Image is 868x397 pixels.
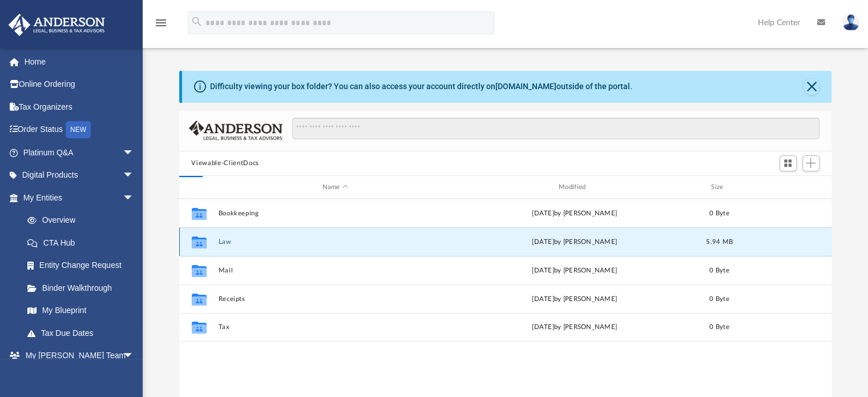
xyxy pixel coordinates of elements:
a: Order StatusNEW [8,118,151,142]
a: Entity Change Request [16,254,151,277]
div: Size [696,182,742,193]
div: id [747,182,827,193]
a: My Blueprint [16,299,146,322]
div: [DATE] by [PERSON_NAME] [457,208,691,219]
button: Receipts [218,295,452,303]
button: Law [218,238,452,246]
span: arrow_drop_down [123,344,146,368]
button: Bookkeeping [218,210,452,217]
span: 0 Byte [709,296,729,302]
button: Switch to Grid View [780,155,797,171]
a: menu [154,22,168,30]
button: Viewable-ClientDocs [191,158,259,169]
span: 0 Byte [709,267,729,274]
a: Tax Due Dates [16,322,151,344]
a: Overview [16,209,151,232]
span: 0 Byte [709,324,729,331]
div: [DATE] by [PERSON_NAME] [457,323,691,333]
span: arrow_drop_down [123,164,146,187]
a: My [PERSON_NAME] Teamarrow_drop_down [8,344,146,367]
img: Anderson Advisors Platinum Portal [5,14,108,36]
button: Close [804,79,819,95]
i: menu [154,16,168,30]
div: Name [217,182,452,193]
span: 5.94 MB [706,239,733,245]
div: [DATE] by [PERSON_NAME] [457,266,691,276]
img: User Pic [842,14,859,31]
i: search [191,15,203,28]
div: [DATE] by [PERSON_NAME] [457,237,691,247]
input: Search files and folders [292,118,819,139]
button: Tax [218,324,452,331]
span: arrow_drop_down [123,141,146,165]
div: [DATE] by [PERSON_NAME] [457,294,691,304]
a: Binder Walkthrough [16,276,151,299]
div: Difficulty viewing your box folder? You can also access your account directly on outside of the p... [210,81,632,93]
div: id [184,182,212,193]
a: My Entitiesarrow_drop_down [8,186,151,209]
a: Online Ordering [8,73,151,96]
button: Mail [218,267,452,274]
a: Home [8,50,151,73]
a: [DOMAIN_NAME] [495,82,556,91]
a: CTA Hub [16,231,151,254]
span: 0 Byte [709,210,729,216]
div: NEW [66,121,91,138]
a: Platinum Q&Aarrow_drop_down [8,141,151,164]
button: Add [802,155,819,171]
a: Digital Productsarrow_drop_down [8,164,151,187]
span: arrow_drop_down [123,186,146,210]
div: Modified [457,182,692,193]
a: Tax Organizers [8,95,151,118]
